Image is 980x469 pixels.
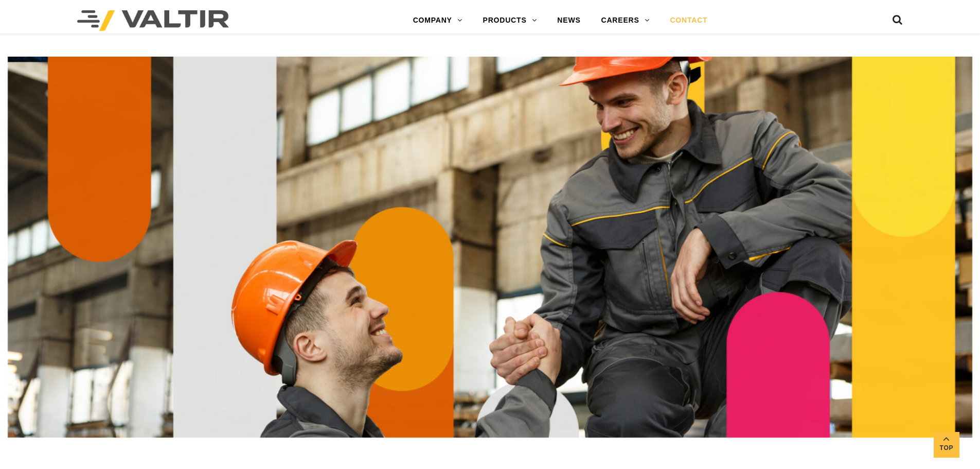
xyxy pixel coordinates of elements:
a: NEWS [547,10,591,31]
span: Top [934,442,959,454]
img: Valtir [77,10,229,31]
a: CAREERS [591,10,660,31]
a: PRODUCTS [473,10,547,31]
img: Contact_1 [8,57,972,438]
a: COMPANY [403,10,473,31]
a: CONTACT [660,10,718,31]
a: Top [934,432,959,458]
